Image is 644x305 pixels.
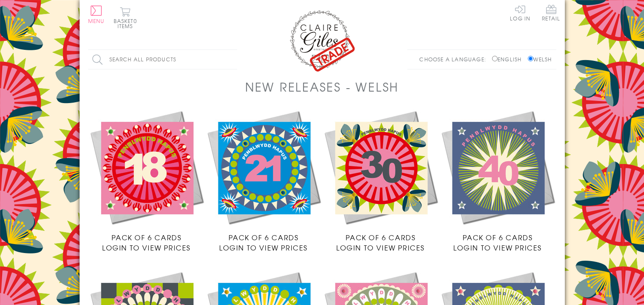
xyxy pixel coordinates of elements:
[453,242,542,253] span: Login to view prices
[492,55,526,63] label: English
[245,78,399,95] h1: New Releases - Welsh
[102,242,191,253] span: Login to view prices
[439,109,556,226] img: Welsh Age 40 - Starburst, Happy 40th Birthday, Embellished with pompoms
[112,232,182,242] span: Pack of 6 Cards
[542,4,560,23] a: Retail
[463,232,533,242] span: Pack of 6 Cards
[229,232,299,242] span: Pack of 6 Cards
[229,50,237,69] input: Search
[114,7,137,29] button: Basket0 items
[117,17,137,30] span: 0 items
[88,17,105,25] span: Menu
[219,242,308,253] span: Login to view prices
[205,109,322,253] a: Welsh Age 21 - Blue Circle, Happy 21st Birthday, Embellished with pompoms Pack of 6 Cards Login t...
[288,9,356,72] img: Claire Giles Trade
[510,4,530,21] a: Log In
[492,56,498,61] input: English
[88,6,105,23] button: Menu
[322,109,439,226] img: Welsh Age 30 - Flowers, Happy 30th Birthday, Embellished with pompoms
[439,109,556,253] a: Welsh Age 40 - Starburst, Happy 40th Birthday, Embellished with pompoms Pack of 6 Cards Login to ...
[88,109,205,253] a: Welsh Age 18 - Pink Circle, Happy 18th Birthday, Embellished with pompoms Pack of 6 Cards Login t...
[322,109,439,253] a: Welsh Age 30 - Flowers, Happy 30th Birthday, Embellished with pompoms Pack of 6 Cards Login to vi...
[528,55,552,63] label: Welsh
[88,50,237,69] input: Search all products
[542,4,560,21] span: Retail
[419,55,490,63] p: Choose a language:
[336,242,425,253] span: Login to view prices
[205,109,322,226] img: Welsh Age 21 - Blue Circle, Happy 21st Birthday, Embellished with pompoms
[528,56,533,61] input: Welsh
[88,109,205,226] img: Welsh Age 18 - Pink Circle, Happy 18th Birthday, Embellished with pompoms
[346,232,416,242] span: Pack of 6 Cards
